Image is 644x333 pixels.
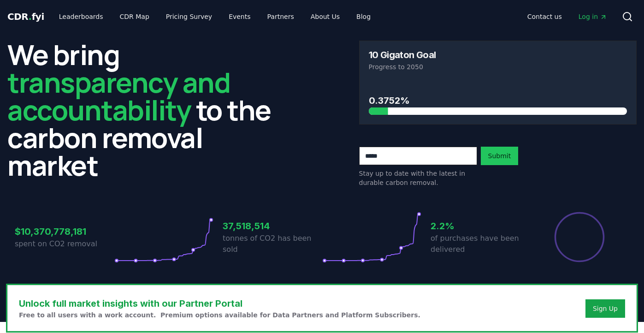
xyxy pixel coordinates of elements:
[112,8,157,25] a: CDR Map
[369,62,627,71] p: Progress to 2050
[260,8,301,25] a: Partners
[369,94,627,107] h3: 0.3752%
[303,8,347,25] a: About Us
[52,8,378,25] nav: Main
[7,63,230,129] span: transparency and accountability
[579,12,607,21] span: Log in
[221,8,258,25] a: Events
[7,41,285,179] h2: We bring to the carbon removal market
[15,238,114,250] p: spent on CO2 removal
[159,8,219,25] a: Pricing Survey
[431,219,530,233] h3: 2.2%
[52,8,111,25] a: Leaderboards
[571,8,614,25] a: Log in
[369,50,436,59] h3: 10 Gigaton Goal
[19,297,420,310] h3: Unlock full market insights with our Partner Portal
[520,8,569,25] a: Contact us
[481,147,519,165] button: Submit
[585,299,625,318] button: Sign Up
[223,233,322,255] p: tonnes of CO2 has been sold
[15,225,114,238] h3: $10,370,778,181
[554,211,605,263] div: Percentage of sales delivered
[7,10,44,23] a: CDR.fyi
[349,8,378,25] a: Blog
[19,310,420,320] p: Free to all users with a work account. Premium options available for Data Partners and Platform S...
[520,8,614,25] nav: Main
[7,11,44,22] span: CDR fyi
[593,304,618,313] a: Sign Up
[359,169,477,187] p: Stay up to date with the latest in durable carbon removal.
[223,219,322,233] h3: 37,518,514
[29,11,32,22] span: .
[431,233,530,255] p: of purchases have been delivered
